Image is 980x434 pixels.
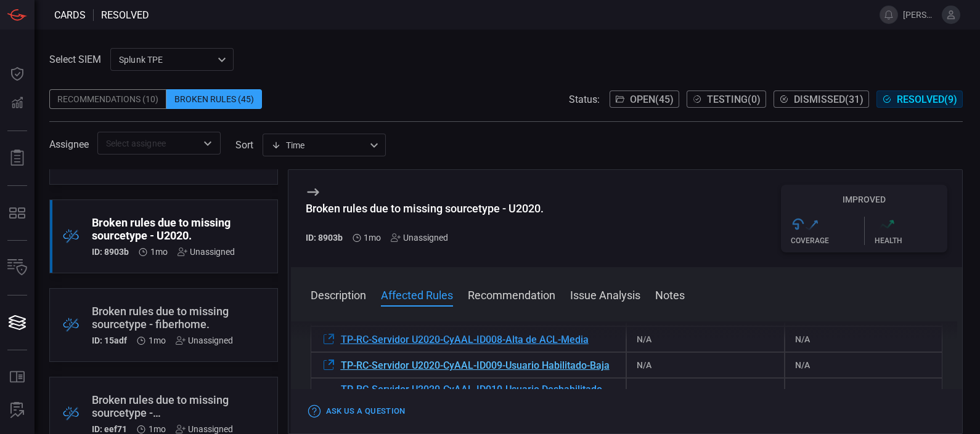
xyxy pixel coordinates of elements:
[630,94,674,105] span: Open ( 45 )
[306,402,409,421] button: Ask Us a Question
[687,90,766,108] button: Testing(0)
[101,135,197,151] input: Select assignee
[149,424,166,434] span: Aug 21, 2025 5:50 AM
[176,424,233,434] div: Unassigned
[381,287,453,302] button: Affected Rules
[569,94,600,105] span: Status:
[306,233,343,243] h5: ID: 8903b
[49,139,89,150] span: Assignee
[2,198,32,228] button: MITRE - Detection Posture
[2,143,32,173] button: Reports
[2,89,32,118] button: Detections
[468,287,555,302] button: Recommendation
[785,352,942,378] div: N/A
[92,305,233,331] div: Broken rules due to missing sourcetype - fiberhome.
[149,336,166,345] span: Aug 21, 2025 5:55 AM
[199,135,216,152] button: Open
[321,358,610,372] a: TP-RC-Servidor U2020-CyAAL-ID009-Usuario Habilitado-Baja
[707,94,761,105] span: Testing ( 0 )
[897,94,957,105] span: Resolved ( 9 )
[785,378,942,412] div: N/A
[2,59,32,89] button: Dashboard
[311,287,366,302] button: Description
[341,360,610,371] span: TP-RC-Servidor U2020-CyAAL-ID009-Usuario Habilitado-Baja
[235,139,253,151] label: sort
[176,336,233,345] div: Unassigned
[364,233,381,243] span: Aug 21, 2025 5:56 AM
[626,352,784,378] div: N/A
[271,139,366,151] div: Time
[119,54,214,66] p: Splunk TPE
[774,90,869,108] button: Dismissed(31)
[54,9,86,21] span: Cards
[178,247,235,257] div: Unassigned
[92,424,127,434] h5: ID: eef71
[903,10,937,20] span: [PERSON_NAME][EMAIL_ADDRESS][PERSON_NAME][DOMAIN_NAME]
[101,9,149,21] span: resolved
[2,363,32,392] button: Rule Catalog
[791,236,864,245] div: Coverage
[876,90,963,108] button: Resolved(9)
[166,89,262,109] div: Broken Rules (45)
[92,247,129,257] h5: ID: 8903b
[655,287,685,302] button: Notes
[150,247,168,257] span: Aug 21, 2025 5:56 AM
[49,89,166,109] div: Recommendations (10)
[794,94,864,105] span: Dismissed ( 31 )
[2,253,32,283] button: Inventory
[306,202,544,215] div: Broken rules due to missing sourcetype - U2020.
[92,336,127,345] h5: ID: 15adf
[781,195,947,204] h5: Improved
[92,393,233,419] div: Broken rules due to missing sourcetype - Balanceador_F5.
[626,378,784,412] div: N/A
[2,308,32,337] button: Cards
[391,233,448,243] div: Unassigned
[570,287,640,302] button: Issue Analysis
[341,384,616,407] span: TP-RC-Servidor U2020-CyAAL-ID010-Usuario Deshabilitado-Baja
[875,236,948,245] div: Health
[2,396,32,425] button: ALERT ANALYSIS
[49,54,101,65] label: Select SIEM
[92,216,235,242] div: Broken rules due to missing sourcetype - U2020.
[610,90,679,108] button: Open(45)
[321,384,616,407] a: TP-RC-Servidor U2020-CyAAL-ID010-Usuario Deshabilitado-Baja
